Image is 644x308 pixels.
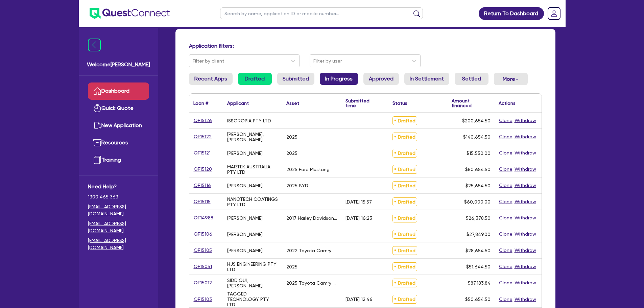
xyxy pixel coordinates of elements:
span: Drafted [392,230,417,239]
a: QF14988 [193,214,214,222]
span: Drafted [392,214,417,222]
a: QF15115 [193,198,211,206]
span: $60,000.00 [464,199,491,205]
a: Approved [363,73,399,85]
a: [EMAIL_ADDRESS][DOMAIN_NAME] [88,237,149,251]
span: Need Help? [88,183,149,191]
span: $140,654.50 [463,134,491,140]
div: 2025 [286,150,297,156]
div: 2025 [286,134,297,140]
span: Drafted [392,295,417,304]
div: Applicant [227,101,249,105]
a: QF15106 [193,230,213,238]
a: QF15116 [193,182,211,189]
button: Clone [499,165,513,173]
div: MARTEK AUSTRALIA PTY LTD [227,164,278,175]
div: [PERSON_NAME] [227,150,263,156]
button: Clone [499,230,513,238]
a: QF15120 [193,165,212,173]
span: Drafted [392,116,417,125]
a: Drafted [238,73,272,85]
span: $50,654.50 [465,297,491,302]
div: [PERSON_NAME], [PERSON_NAME] [227,132,278,142]
div: 2025 Ford Mustang [286,167,330,172]
a: Training [88,151,149,169]
a: In Progress [320,73,358,85]
button: Clone [499,246,513,254]
button: Clone [499,279,513,287]
button: Withdraw [514,246,536,254]
span: Drafted [392,197,417,206]
div: Status [392,101,407,105]
button: Withdraw [514,165,536,173]
h4: Application filters: [189,43,542,49]
div: [PERSON_NAME] [227,232,263,237]
span: Welcome [PERSON_NAME] [87,61,150,69]
div: Loan # [193,101,208,105]
a: QF15121 [193,149,211,157]
span: $80,654.50 [465,167,491,172]
a: QF15012 [193,279,212,287]
div: TAGGED TECHNOLOGY PTY LTD [227,291,278,307]
img: quick-quote [93,104,101,112]
div: [PERSON_NAME] [227,248,263,253]
div: [PERSON_NAME] [227,183,263,188]
button: Withdraw [514,149,536,157]
a: QF15051 [193,263,212,270]
button: Withdraw [514,263,536,270]
span: Drafted [392,165,417,174]
div: Amount financed [452,98,491,108]
span: $200,654.50 [462,118,491,123]
div: Actions [499,101,516,105]
span: $26,378.50 [466,215,491,221]
img: new-application [93,121,101,129]
button: Withdraw [514,182,536,189]
span: $87,183.84 [468,280,491,286]
div: Submitted time [345,98,378,108]
button: Withdraw [514,279,536,287]
img: icon-menu-close [88,39,101,51]
img: training [93,156,101,164]
div: [DATE] 12:46 [345,297,373,302]
button: Withdraw [514,133,536,141]
a: In Settlement [404,73,449,85]
a: QF15126 [193,117,212,124]
button: Withdraw [514,295,536,303]
div: [PERSON_NAME] [227,215,263,221]
div: 2025 BYD [286,183,308,188]
span: $51,644.50 [466,264,491,269]
input: Search by name, application ID or mobile number... [220,7,423,19]
a: QF15105 [193,246,212,254]
span: $27,849.00 [467,232,491,237]
button: Clone [499,263,513,270]
a: Resources [88,134,149,151]
a: QF15122 [193,133,212,141]
div: NANOTECH COATINGS PTY LTD [227,196,278,207]
span: $25,654.50 [466,183,491,188]
div: ISSOROPIA PTY LTD [227,118,271,123]
button: Clone [499,133,513,141]
a: Dropdown toggle [545,5,563,22]
a: Recent Apps [189,73,233,85]
div: [DATE] 16:23 [345,215,372,221]
img: resources [93,139,101,147]
a: Dashboard [88,82,149,100]
a: [EMAIL_ADDRESS][DOMAIN_NAME] [88,220,149,234]
div: HJS ENGINEERING PTY LTD [227,261,278,272]
span: Drafted [392,262,417,271]
button: Withdraw [514,230,536,238]
div: Asset [286,101,299,105]
div: 2025 Toyota Camry Ascent Hybrid [286,280,337,286]
button: Withdraw [514,198,536,206]
span: Drafted [392,149,417,158]
div: 2025 [286,264,297,269]
a: QF15103 [193,295,212,303]
button: Clone [499,182,513,189]
button: Clone [499,149,513,157]
img: quest-connect-logo-blue [90,8,170,19]
span: $15,550.00 [467,150,491,156]
a: Quick Quote [88,100,149,117]
span: Drafted [392,133,417,141]
button: Clone [499,214,513,222]
button: Dropdown toggle [494,73,528,85]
